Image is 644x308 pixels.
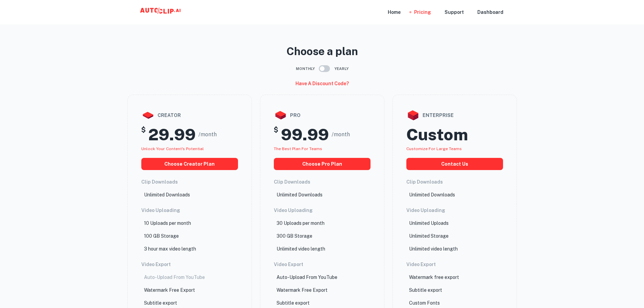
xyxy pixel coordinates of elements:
[141,261,238,268] h6: Video Export
[144,219,191,227] p: 10 Uploads per month
[198,131,217,139] span: /month
[274,207,371,214] h6: Video Uploading
[141,109,238,122] div: creator
[277,286,328,294] p: Watermark Free Export
[277,245,325,253] p: Unlimited video length
[409,191,455,198] p: Unlimited Downloads
[148,125,196,144] h2: 29.99
[293,78,352,89] button: Have a discount code?
[144,245,196,253] p: 3 hour max video length
[141,125,146,144] h5: $
[274,261,371,268] h6: Video Export
[277,299,310,307] p: Subtitle export
[409,245,458,253] p: Unlimited video length
[274,146,322,151] span: The best plan for teams
[144,299,177,307] p: Subtitle export
[141,207,238,214] h6: Video Uploading
[406,109,503,122] div: enterprise
[406,125,468,144] h2: Custom
[409,299,440,307] p: Custom Fonts
[277,232,312,240] p: 300 GB Storage
[296,66,315,72] span: Monthly
[406,178,503,186] h6: Clip Downloads
[144,274,205,281] p: Auto-Upload From YouTube
[141,158,238,170] button: choose creator plan
[277,191,323,198] p: Unlimited Downloads
[274,158,371,170] button: choose pro plan
[332,131,350,139] span: /month
[277,274,337,281] p: Auto-Upload From YouTube
[406,158,503,170] button: Contact us
[141,146,204,151] span: Unlock your Content's potential
[406,207,503,214] h6: Video Uploading
[334,66,349,72] span: Yearly
[144,286,195,294] p: Watermark Free Export
[144,191,190,198] p: Unlimited Downloads
[281,125,329,144] h2: 99.99
[406,146,462,151] span: Customize for large teams
[277,219,325,227] p: 30 Uploads per month
[409,232,449,240] p: Unlimited Storage
[274,178,371,186] h6: Clip Downloads
[127,43,517,60] p: Choose a plan
[274,109,371,122] div: pro
[144,232,179,240] p: 100 GB Storage
[409,219,449,227] p: Unlimited Uploads
[295,80,349,87] h6: Have a discount code?
[274,125,278,144] h5: $
[141,178,238,186] h6: Clip Downloads
[409,274,459,281] p: Watermark free export
[406,261,503,268] h6: Video Export
[409,286,442,294] p: Subtitle export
